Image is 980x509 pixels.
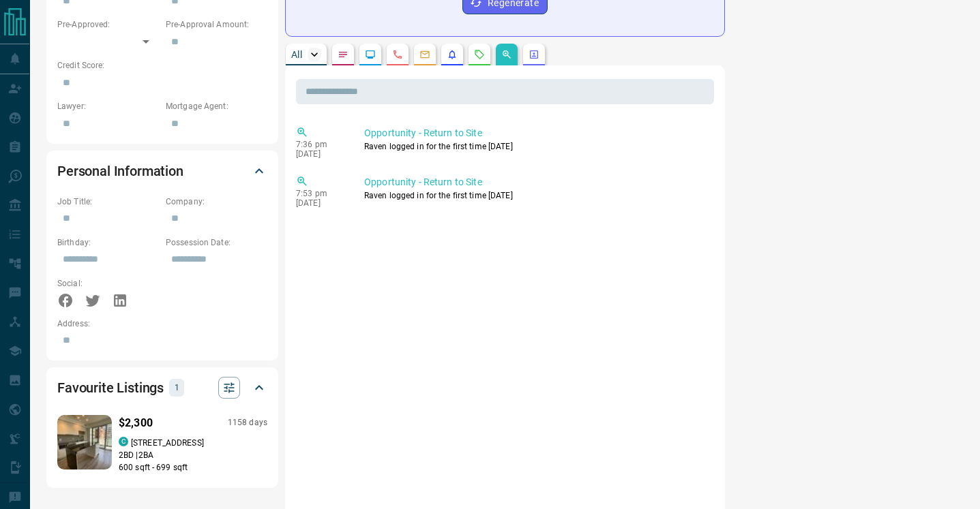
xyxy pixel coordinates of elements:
p: [STREET_ADDRESS] [131,437,204,449]
p: 2 BD | 2 BA [119,449,267,461]
p: [DATE] [296,198,344,208]
p: 1 [173,380,180,395]
p: All [291,50,302,59]
p: 7:53 pm [296,189,344,198]
p: Lawyer: [57,100,159,112]
p: Credit Score: [57,59,267,72]
p: Opportunity - Return to Site [364,126,709,140]
p: Mortgage Agent: [166,100,267,112]
p: Possession Date: [166,236,267,249]
p: Company: [166,196,267,208]
div: condos.ca [119,437,128,446]
div: Personal Information [57,155,267,187]
p: 7:36 pm [296,140,344,149]
p: 1158 days [228,417,267,429]
div: Favourite Listings1 [57,371,267,404]
p: Opportunity - Return to Site [364,175,709,189]
p: [DATE] [296,149,344,159]
p: Birthday: [57,236,159,249]
p: Raven logged in for the first time [DATE] [364,189,709,202]
svg: Calls [392,49,403,60]
svg: Lead Browsing Activity [365,49,376,60]
svg: Listing Alerts [447,49,458,60]
h2: Favourite Listings [57,377,164,399]
p: Pre-Approval Amount: [166,18,267,31]
p: Social: [57,277,159,290]
svg: Emails [419,49,430,60]
h2: Personal Information [57,160,183,182]
svg: Agent Actions [529,49,539,60]
p: Address: [57,318,267,330]
svg: Notes [338,49,348,60]
p: Raven logged in for the first time [DATE] [364,140,709,153]
img: Favourited listing [44,415,126,469]
svg: Requests [474,49,485,60]
a: Favourited listing$2,3001158 dayscondos.ca[STREET_ADDRESS]2BD |2BA600 sqft - 699 sqft [57,412,267,474]
svg: Opportunities [501,49,512,60]
p: 600 sqft - 699 sqft [119,461,267,474]
p: Job Title: [57,196,159,208]
p: Pre-Approved: [57,18,159,31]
p: $2,300 [119,415,153,431]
